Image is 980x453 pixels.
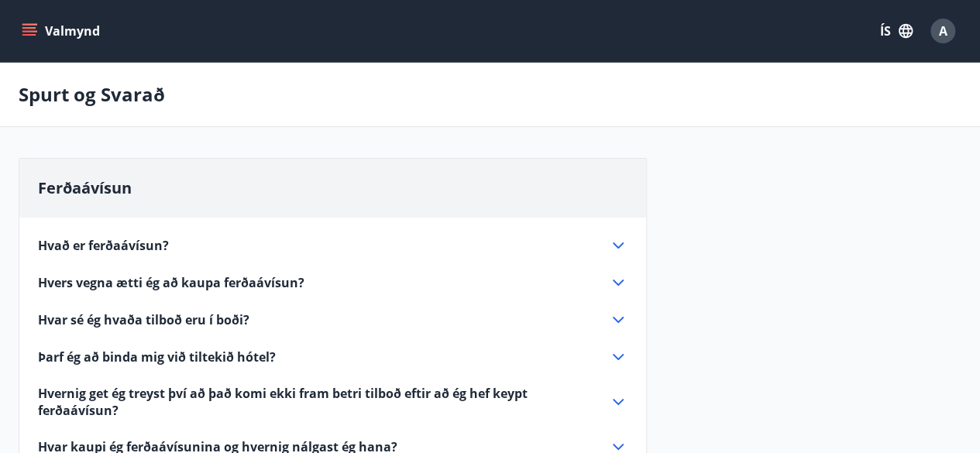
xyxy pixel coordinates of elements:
p: Spurt og Svarað [19,81,165,108]
div: Hvað er ferðaávísun? [38,236,628,255]
span: Hvað er ferðaávísun? [38,237,169,254]
button: menu [19,17,106,45]
div: Hvernig get ég treyst því að það komi ekki fram betri tilboð eftir að ég hef keypt ferðaávísun? [38,385,628,419]
span: Ferðaávísun [38,177,132,198]
span: Þarf ég að binda mig við tiltekið hótel? [38,348,276,365]
span: Hvernig get ég treyst því að það komi ekki fram betri tilboð eftir að ég hef keypt ferðaávísun? [38,385,590,419]
div: Hvar sé ég hvaða tilboð eru í boði? [38,311,628,329]
div: Hvers vegna ætti ég að kaupa ferðaávísun? [38,273,628,292]
div: Þarf ég að binda mig við tiltekið hótel? [38,348,628,366]
button: ÍS [872,17,921,45]
span: Hvers vegna ætti ég að kaupa ferðaávísun? [38,274,304,291]
button: A [924,12,961,50]
span: Hvar sé ég hvaða tilboð eru í boði? [38,311,249,328]
span: A [939,22,947,39]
